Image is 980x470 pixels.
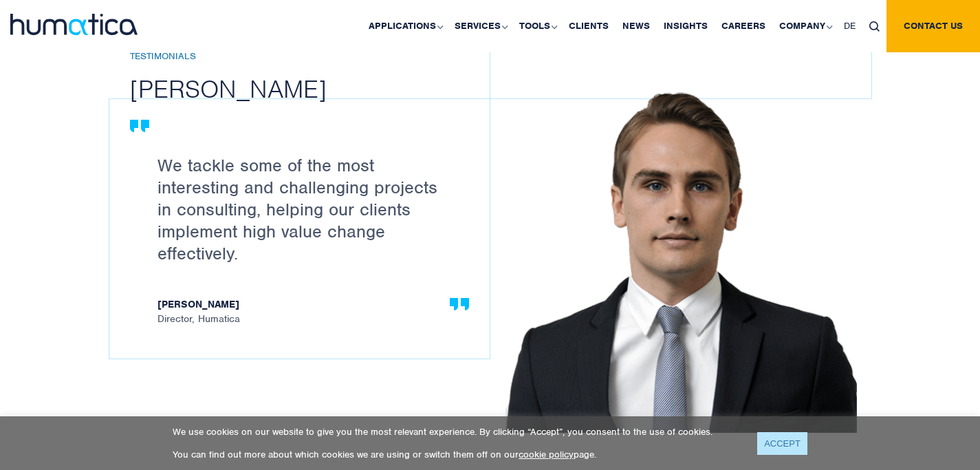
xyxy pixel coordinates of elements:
p: We tackle some of the most interesting and challenging projects in consulting, helping our client... [157,154,455,264]
span: DE [844,20,856,32]
h2: [PERSON_NAME] [130,73,510,105]
p: We use cookies on our website to give you the most relevant experience. By clicking “Accept”, you... [173,426,740,438]
h6: Testimonials [130,51,510,63]
a: ACCEPT [757,432,807,455]
a: cookie policy [519,449,574,460]
img: search_icon [869,21,880,32]
img: logo [10,14,138,35]
img: Careers [505,85,857,433]
strong: [PERSON_NAME] [157,299,455,313]
p: You can find out more about which cookies we are using or switch them off on our page. [173,449,740,460]
span: Director, Humatica [157,299,455,324]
